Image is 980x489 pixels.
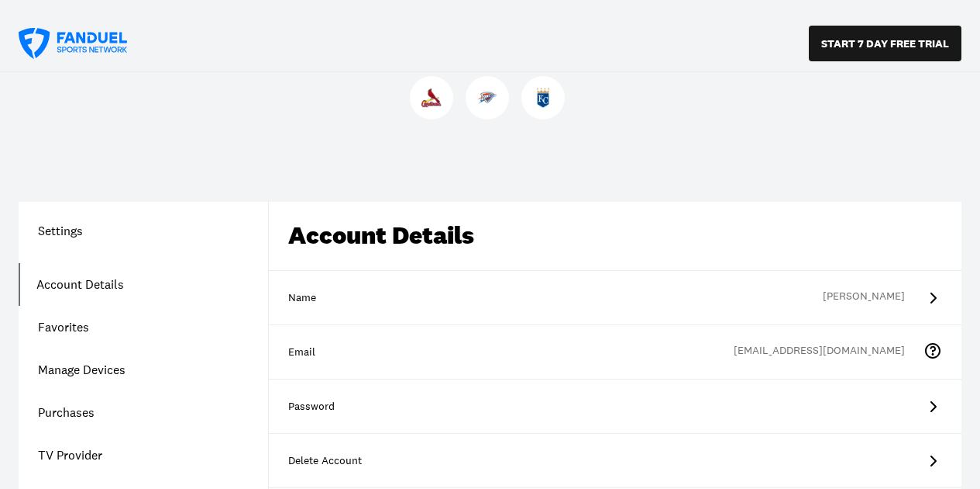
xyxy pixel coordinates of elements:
div: Password [288,399,942,414]
div: Name [288,290,942,306]
div: Account Details [269,202,961,271]
a: Account Details [19,263,268,306]
img: Royals [533,88,553,108]
img: Cardinals [421,88,442,108]
a: TV Provider [19,434,268,477]
a: ThunderThunder [466,107,515,123]
a: CardinalsCardinals [410,107,459,123]
img: Thunder [477,88,497,108]
a: Favorites [19,306,268,349]
div: Email [288,345,942,360]
button: START 7 DAY FREE TRIAL [809,26,961,61]
a: FanDuel Sports Network [19,28,127,59]
a: RoyalsRoyals [521,107,571,123]
div: Delete Account [288,453,942,469]
div: [EMAIL_ADDRESS][DOMAIN_NAME] [734,343,923,362]
div: [PERSON_NAME] [823,289,923,307]
h1: Settings [19,221,268,240]
a: Purchases [19,391,268,434]
a: Manage Devices [19,349,268,391]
